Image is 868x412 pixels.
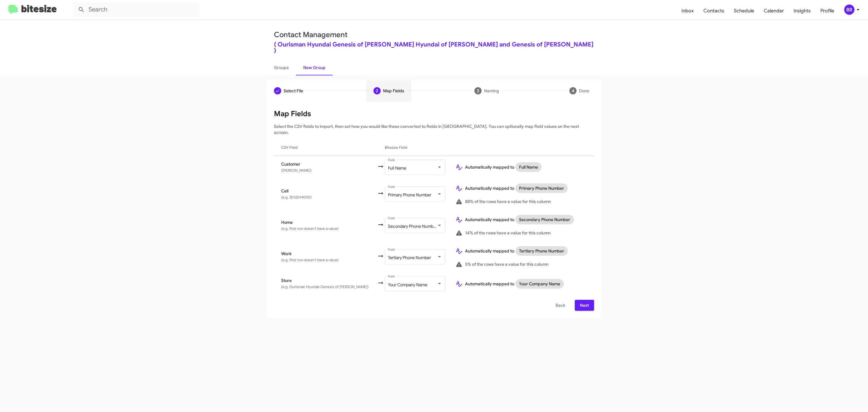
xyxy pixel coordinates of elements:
[515,246,568,256] mat-chip: Tertiary Phone Number
[281,251,377,257] span: Work
[388,165,406,171] span: Full Name
[274,30,348,39] a: Contact Management
[281,284,369,289] span: (e.g. Ourisman Hyundai Genesis of [PERSON_NAME])
[274,139,377,156] th: CSV Field
[388,282,427,287] span: Your Company Name
[844,5,854,15] div: BR
[281,188,377,194] span: Cell
[73,2,200,17] input: Search
[816,2,839,20] a: Profile
[281,168,312,173] span: ([PERSON_NAME])
[455,229,587,236] div: 14% of the rows have a value for this column
[515,183,568,193] mat-chip: Primary Phone Number
[281,226,338,231] span: (e.g. First row doesn't have a value)
[515,162,542,172] mat-chip: Full Name
[388,192,431,198] span: Primary Phone Number
[759,2,789,20] a: Calendar
[281,195,312,199] span: (e.g. 3012544000)
[789,2,816,20] a: Insights
[580,300,589,311] span: Next
[281,219,377,225] span: Home
[385,139,451,156] th: Bitesize Field
[515,215,574,224] mat-chip: Secondary Phone Number
[455,198,587,205] div: 88% of the rows have a value for this column
[699,2,729,20] a: Contacts
[455,279,587,289] div: Automatically mapped to
[274,42,594,54] div: ( Ourisman Hyundai Genesis of [PERSON_NAME] Hyundai of [PERSON_NAME] and Genesis of [PERSON_NAME] )
[729,2,759,20] a: Schedule
[267,60,296,75] a: Groups
[677,2,699,20] a: Inbox
[281,258,338,262] span: (e.g. First row doesn't have a value)
[388,255,431,260] span: Tertiary Phone Number
[839,5,861,15] button: BR
[555,300,565,311] span: Back
[551,300,570,311] button: Back
[296,60,333,75] a: New Group
[455,261,587,268] div: 5% of the rows have a value for this column
[455,162,587,172] div: Automatically mapped to
[575,300,594,311] button: Next
[281,161,377,167] span: Customer
[274,123,594,135] p: Select the CSV fields to import, then set how you would like these converted to fields in [GEOGRA...
[455,183,587,193] div: Automatically mapped to
[515,279,564,289] mat-chip: Your Company Name
[281,277,377,284] span: Store
[455,246,587,256] div: Automatically mapped to
[274,109,594,119] h1: Map Fields
[455,215,587,224] div: Automatically mapped to
[388,223,437,229] span: Secondary Phone Number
